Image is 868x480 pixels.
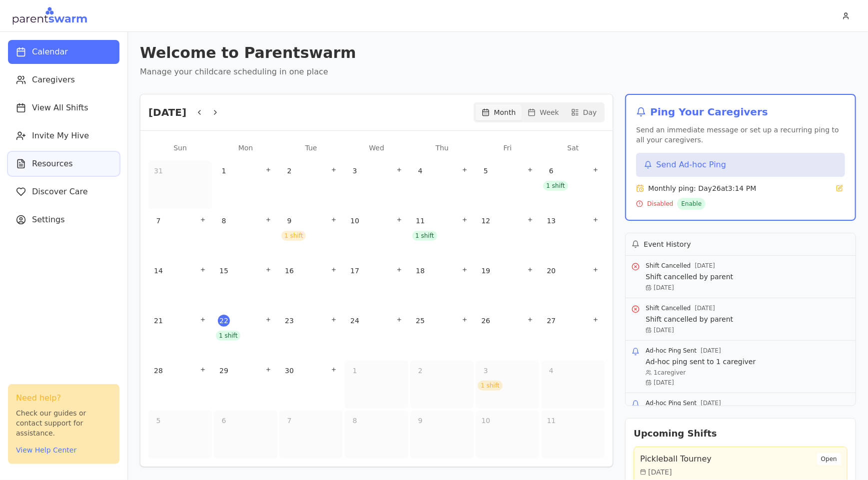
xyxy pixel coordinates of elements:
[695,262,715,270] span: [DATE]
[283,415,295,427] span: 7
[216,331,240,341] div: 1 shift
[140,66,856,78] p: Manage your childcare scheduling in one place
[394,165,404,175] div: Add shift
[263,315,273,325] div: Add shift
[8,40,119,64] button: Calendar
[646,379,756,387] p: [DATE]
[140,44,856,62] h1: Welcome to Parentswarm
[12,6,87,26] img: Parentswarm Logo
[263,215,273,225] div: Add shift
[565,104,603,120] button: Day
[329,265,339,275] div: Add shift
[525,215,535,225] div: Add shift
[460,165,470,175] div: Add shift
[634,427,848,441] h2: Upcoming Shifts
[414,365,426,377] span: 2
[349,215,361,227] span: 10
[545,215,557,227] span: 13
[480,165,492,177] span: 5
[152,265,164,277] span: 14
[480,365,492,377] span: 3
[646,369,756,377] p: 1 caregiver
[214,139,277,157] div: Mon
[591,315,601,325] div: Add shift
[525,315,535,325] div: Add shift
[152,165,164,177] span: 31
[636,105,845,119] h2: Ping Your Caregivers
[283,215,295,227] span: 9
[32,74,75,86] span: Caregivers
[329,365,339,375] div: Add shift
[349,165,361,177] span: 3
[636,153,845,177] button: Send Ad-hoc Ping
[817,453,841,465] div: Open
[646,262,691,270] span: Shift Cancelled
[545,415,557,427] span: 11
[522,104,565,120] button: Week
[218,415,230,427] span: 6
[414,215,426,227] span: 11
[263,165,273,175] div: Add shift
[414,165,426,177] span: 4
[480,415,492,427] span: 10
[646,347,697,355] span: Ad-hoc Ping Sent
[648,183,756,193] span: Monthly ping: Day 26 at 3:14 PM
[32,102,88,114] span: View All Shifts
[32,158,73,170] span: Resources
[152,315,164,327] span: 21
[281,231,306,241] div: 1 shift
[591,265,601,275] div: Add shift
[283,315,295,327] span: 23
[192,105,206,119] button: Previous
[525,165,535,175] div: Add shift
[701,399,721,407] span: [DATE]
[32,214,65,226] span: Settings
[32,186,88,198] span: Discover Care
[478,381,502,391] div: 1 shift
[636,125,845,145] p: Send an immediate message or set up a recurring ping to all your caregivers.
[543,181,568,191] div: 1 shift
[646,314,733,324] p: Shift cancelled by parent
[480,315,492,327] span: 26
[648,467,672,477] span: [DATE]
[349,415,361,427] span: 8
[349,315,361,327] span: 24
[414,265,426,277] span: 18
[460,315,470,325] div: Add shift
[283,265,295,277] span: 16
[152,365,164,377] span: 28
[410,139,474,157] div: Thu
[32,46,68,58] span: Calendar
[16,408,111,438] p: Check our guides or contact support for assistance.
[345,139,408,157] div: Wed
[329,215,339,225] div: Add shift
[148,105,186,119] h2: [DATE]
[218,215,230,227] span: 8
[329,165,339,175] div: Add shift
[647,200,673,208] span: Disabled
[394,315,404,325] div: Add shift
[8,124,119,148] button: Invite My Hive
[412,231,437,241] div: 1 shift
[263,365,273,375] div: Add shift
[476,104,522,120] button: Month
[16,392,111,404] h3: Need help?
[32,130,89,142] span: Invite My Hive
[646,304,691,312] span: Shift Cancelled
[16,445,76,455] button: View Help Center
[545,365,557,377] span: 4
[646,357,756,367] p: Ad-hoc ping sent to 1 caregiver
[701,347,721,355] span: [DATE]
[644,239,691,249] h3: Event History
[591,165,601,175] div: Add shift
[646,284,733,292] p: [DATE]
[198,215,208,225] div: Add shift
[460,215,470,225] div: Add shift
[208,105,222,119] button: Next
[545,315,557,327] span: 27
[545,165,557,177] span: 6
[656,159,726,171] span: Send Ad-hoc Ping
[476,139,539,157] div: Fri
[218,365,230,377] span: 29
[591,215,601,225] div: Add shift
